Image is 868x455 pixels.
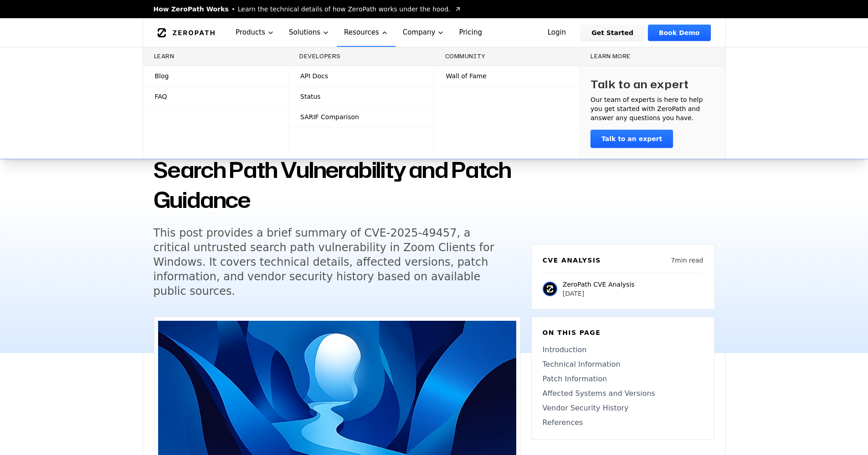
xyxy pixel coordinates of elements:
span: Learn the technical details of how ZeroPath works under the hood. [238,5,451,14]
button: Solutions [282,18,337,47]
a: Introduction [543,344,703,355]
span: Status [300,92,321,101]
a: SARIF Comparison [288,107,434,127]
nav: Global [143,18,726,47]
h6: On this page [543,328,703,337]
h5: This post provides a brief summary of CVE-2025-49457, a critical untrusted search path vulnerabil... [154,226,503,298]
a: Blog [143,66,288,86]
a: FAQ [143,86,288,106]
p: [DATE] [563,289,635,298]
span: How ZeroPath Works [154,5,229,14]
span: Wall of Fame [446,71,487,81]
a: Get Started [580,25,644,41]
a: API Docs [288,66,434,86]
h3: Learn more [591,53,714,60]
span: API Docs [300,71,328,81]
a: References [543,417,703,428]
span: SARIF Comparison [300,112,359,121]
p: Our team of experts is here to help you get started with ZeroPath and answer any questions you have. [591,95,714,122]
a: Wall of Fame [434,66,580,86]
button: Resources [337,18,395,47]
p: ZeroPath CVE Analysis [563,280,635,289]
a: Technical Information [543,359,703,370]
img: ZeroPath CVE Analysis [543,282,557,296]
h3: Developers [299,53,423,60]
a: Status [288,86,434,106]
a: Login [537,25,577,41]
span: Blog [155,71,169,81]
h3: Learn [154,53,277,60]
a: How ZeroPath WorksLearn the technical details of how ZeroPath works under the hood. [154,5,462,14]
h3: Talk to an expert [591,77,689,91]
a: Affected Systems and Versions [543,388,703,399]
a: Book Demo [648,25,710,41]
h6: CVE Analysis [543,256,601,265]
button: Products [228,18,282,47]
a: Talk to an expert [591,130,673,148]
a: Patch Information [543,374,703,384]
p: 7 min read [671,256,703,265]
a: Pricing [452,18,489,47]
span: FAQ [155,92,167,101]
button: Company [395,18,452,47]
a: Vendor Security History [543,403,703,414]
h3: Community [445,53,569,60]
